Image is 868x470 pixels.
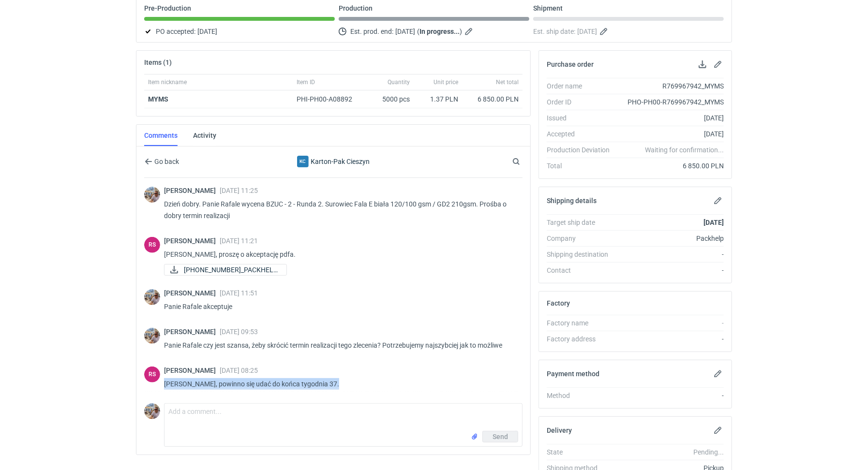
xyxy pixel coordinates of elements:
button: Edit delivery details [712,425,724,436]
h2: Factory [547,299,570,307]
span: [DATE] [197,26,217,37]
p: Panie Rafale czy jest szansa, żeby skrócić termin realizacji tego zlecenia? Potrzebujemy najszybc... [164,339,515,351]
span: [DATE] 08:25 [220,367,258,374]
span: [DATE] [395,26,415,37]
h2: Delivery [547,426,572,434]
div: - [617,391,724,400]
div: R769967942_MYMS [617,81,724,91]
span: Net total [496,78,519,86]
h2: Items (1) [144,59,172,66]
a: [PHONE_NUMBER]_PACKHELP... [164,264,287,276]
em: Pending... [693,448,724,456]
div: PHO-PH00-R769967942_MYMS [617,97,724,107]
span: [DATE] 11:21 [220,237,258,245]
div: Rafał Stani [144,237,160,253]
span: [DATE] 11:25 [220,187,258,194]
div: 1.37 PLN [418,94,458,104]
p: Pre-Production [144,4,191,12]
em: ) [460,28,462,35]
span: [PERSON_NAME] [164,289,220,297]
div: Issued [547,113,617,123]
div: - [617,250,724,259]
button: Download PO [697,59,708,70]
span: [DATE] [577,26,597,37]
div: PHI-PH00-A08892 [297,94,361,104]
img: Michał Palasek [144,403,160,419]
a: Activity [193,125,216,146]
div: Production Deviation [547,145,617,155]
div: Order ID [547,97,617,107]
div: 6 850.00 PLN [466,94,519,104]
div: State [547,447,617,457]
div: PO accepted: [144,26,335,37]
p: Production [339,4,373,12]
div: 6 850.00 PLN [617,161,724,171]
div: Contact [547,265,617,275]
div: Target ship date [547,218,617,227]
div: Accepted [547,129,617,139]
span: [PERSON_NAME] [164,237,220,245]
div: Est. prod. end: [339,26,529,37]
p: [PERSON_NAME], proszę o akceptację pdfa. [164,249,515,260]
div: Method [547,391,617,400]
img: Michał Palasek [144,187,160,203]
img: Michał Palasek [144,289,160,305]
span: [PERSON_NAME] [164,328,220,336]
div: 5000 pcs [365,90,414,108]
p: Panie Rafale akceptuje [164,301,515,312]
h2: Shipping details [547,197,597,205]
a: Comments [144,125,178,146]
div: Factory address [547,334,617,344]
div: Rafał Stani [144,367,160,382]
div: Order name [547,81,617,91]
p: Shipment [533,4,563,12]
div: Karton-Pak Cieszyn [297,156,309,167]
div: Packhelp [617,234,724,243]
button: Edit estimated shipping date [599,26,611,37]
div: [DATE] [617,129,724,139]
input: Search [510,156,541,167]
span: [DATE] 09:53 [220,328,258,336]
div: Company [547,234,617,243]
h2: Purchase order [547,60,594,68]
img: Michał Palasek [144,328,160,344]
div: - [617,334,724,344]
span: Unit price [434,78,458,86]
div: - [617,318,724,328]
p: Dzień dobry. Panie Rafale wycena BZUC - 2 - Runda 2. Surowiec Fala E biała 120/100 gsm / GD2 210g... [164,198,515,221]
em: Waiting for confirmation... [645,145,724,155]
span: Send [493,433,508,440]
div: [DATE] [617,113,724,123]
figcaption: KC [297,156,309,167]
p: [PERSON_NAME], powinno się udać do końca tygodnia 37. [164,378,515,390]
div: 08-168 2025_PACKHELP_265x195x60 _MYMS.pdf [164,264,261,276]
button: Edit payment method [712,368,724,380]
span: Item ID [297,78,315,86]
span: Quantity [388,78,410,86]
div: - [617,265,724,275]
span: Item nickname [148,78,187,86]
strong: [DATE] [703,219,724,226]
span: Go back [152,158,179,165]
span: [PERSON_NAME] [164,187,220,194]
strong: In progress... [419,28,460,35]
button: Edit estimated production end date [464,26,476,37]
button: Go back [144,156,180,167]
span: [DATE] 11:51 [220,289,258,297]
a: MYMS [148,95,168,103]
div: Shipping destination [547,250,617,259]
button: Edit shipping details [712,195,724,206]
div: Karton-Pak Cieszyn [254,156,413,167]
em: ( [417,28,419,35]
span: [PERSON_NAME] [164,367,220,374]
button: Edit purchase order [712,59,724,70]
h2: Payment method [547,370,599,378]
figcaption: RS [144,367,160,382]
div: Total [547,161,617,171]
button: Send [482,431,518,442]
